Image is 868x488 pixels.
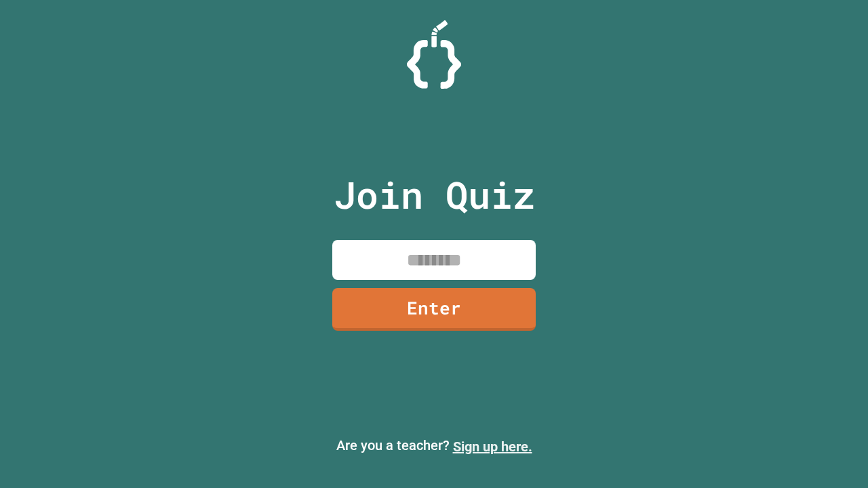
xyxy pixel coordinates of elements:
a: Enter [332,288,536,331]
p: Join Quiz [334,167,535,223]
img: Logo.svg [407,20,461,89]
p: Are you a teacher? [11,435,857,457]
a: Sign up here. [453,439,532,455]
iframe: chat widget [811,434,854,474]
